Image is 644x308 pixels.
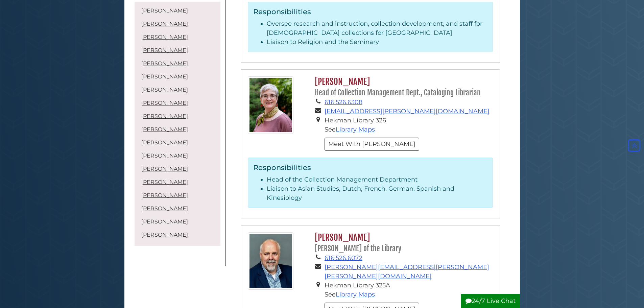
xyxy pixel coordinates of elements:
[325,98,362,106] a: 616.526.6308
[253,163,487,172] h3: Responsibilities
[325,281,493,290] li: Hekman Library 325A
[325,108,490,115] a: [EMAIL_ADDRESS][PERSON_NAME][DOMAIN_NAME]
[267,19,487,38] li: Oversee research and instruction, collection development, and staff for [DEMOGRAPHIC_DATA] collec...
[267,175,487,184] li: Head of the Collection Management Department
[336,126,375,133] a: Library Maps
[141,126,188,133] a: [PERSON_NAME]
[311,76,493,98] h2: [PERSON_NAME]
[141,73,188,80] a: [PERSON_NAME]
[141,232,188,238] a: [PERSON_NAME]
[141,205,188,212] a: [PERSON_NAME]
[141,100,188,106] a: [PERSON_NAME]
[267,38,487,47] li: Liaison to Religion and the Seminary
[141,21,188,27] a: [PERSON_NAME]
[336,291,375,298] a: Library Maps
[311,232,493,254] h2: [PERSON_NAME]
[141,34,188,40] a: [PERSON_NAME]
[141,179,188,185] a: [PERSON_NAME]
[325,290,493,299] li: See
[325,138,419,151] button: Meet With [PERSON_NAME]
[461,294,520,308] button: 24/7 Live Chat
[248,76,293,134] img: Francene-Lewis_125x160.jpg
[626,142,642,149] a: Back to Top
[141,7,188,14] a: [PERSON_NAME]
[141,218,188,225] a: [PERSON_NAME]
[141,192,188,198] a: [PERSON_NAME]
[315,244,401,253] small: [PERSON_NAME] of the Library
[267,184,487,203] li: Liaison to Asian Studies, Dutch, French, German, Spanish and Kinesiology
[141,87,188,93] a: [PERSON_NAME]
[253,7,487,16] h3: Responsibilities
[141,60,188,67] a: [PERSON_NAME]
[141,166,188,172] a: [PERSON_NAME]
[141,152,188,159] a: [PERSON_NAME]
[141,139,188,146] a: [PERSON_NAME]
[248,232,293,290] img: David_Malone_125x160.jpg
[141,47,188,53] a: [PERSON_NAME]
[325,254,362,262] a: 616.526.6072
[141,113,188,119] a: [PERSON_NAME]
[325,263,489,280] a: [PERSON_NAME][EMAIL_ADDRESS][PERSON_NAME][PERSON_NAME][DOMAIN_NAME]
[325,116,493,134] li: Hekman Library 326 See
[315,88,481,97] small: Head of Collection Management Dept., Cataloging Librarian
